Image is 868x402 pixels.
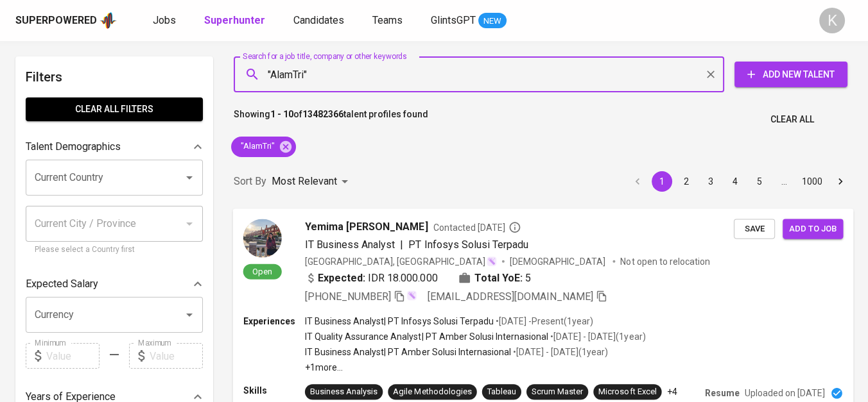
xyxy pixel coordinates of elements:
[305,255,497,267] div: [GEOGRAPHIC_DATA], [GEOGRAPHIC_DATA]
[431,14,476,26] span: GlintsGPT
[15,13,97,28] div: Superpowered
[26,97,203,121] button: Clear All filters
[180,169,198,187] button: Open
[305,290,391,302] span: [PHONE_NUMBER]
[305,361,646,374] p: +1 more ...
[494,314,593,327] p: • [DATE] - Present ( 1 year )
[150,343,203,369] input: Value
[26,134,203,160] div: Talent Demographics
[272,174,337,189] p: Most Relevant
[765,108,819,131] button: Clear All
[783,219,843,239] button: Add to job
[652,171,672,192] button: page 1
[293,13,347,29] a: Candidates
[702,65,720,83] button: Clear
[204,13,268,29] a: Superhunter
[819,8,845,33] div: K
[830,171,851,192] button: Go to next page
[487,256,497,266] img: magic_wand.svg
[548,330,645,343] p: • [DATE] - [DATE] ( 1 year )
[293,14,344,26] span: Candidates
[770,112,814,128] span: Clear All
[305,314,494,327] p: IT Business Analyst | PT Infosys Solusi Terpadu
[26,139,121,155] p: Talent Demographics
[204,14,265,26] b: Superhunter
[734,62,847,87] button: Add New Talent
[231,137,296,157] div: "AlamTri"
[798,171,826,192] button: Go to page 1000
[243,314,305,327] p: Experiences
[305,346,511,358] p: IT Business Analyst | PT Amber Solusi Internasional
[620,255,709,267] p: Not open to relocation
[153,13,178,29] a: Jobs
[487,386,516,398] div: Tableau
[243,384,305,397] p: Skills
[478,15,507,28] span: NEW
[745,67,837,83] span: Add New Talent
[406,290,417,300] img: magic_wand.svg
[305,330,548,343] p: IT Quality Assurance Analyst | PT Amber Solusi Internasional
[625,171,853,192] nav: pagination navigation
[734,219,775,239] button: Save
[305,270,438,285] div: IDR 18.000.000
[35,244,194,256] p: Please select a Country first
[725,171,745,192] button: Go to page 4
[180,306,198,324] button: Open
[667,385,677,398] p: +4
[393,386,471,398] div: Agile Methodologies
[26,276,98,292] p: Expected Salary
[774,175,794,188] div: …
[508,221,521,233] svg: By Batam recruiter
[598,386,656,398] div: Microsoft Excel
[431,13,507,29] a: GlintsGPT NEW
[408,238,528,250] span: PT Infosys Solusi Terpadu
[231,140,282,153] span: "AlamTri"
[272,170,352,194] div: Most Relevant
[740,221,768,236] span: Save
[372,13,405,29] a: Teams
[318,270,365,285] b: Expected:
[46,343,100,369] input: Value
[525,270,531,285] span: 5
[243,219,282,257] img: 4d153df3dfd3d14b458e4659131a687a.jpg
[310,386,378,398] div: Business Analysis
[474,270,523,285] b: Total YoE:
[745,387,825,399] p: Uploaded on [DATE]
[676,171,697,192] button: Go to page 2
[153,14,176,26] span: Jobs
[510,255,607,267] span: [DEMOGRAPHIC_DATA]
[400,237,403,252] span: |
[234,174,266,189] p: Sort By
[36,101,193,117] span: Clear All filters
[789,221,837,236] span: Add to job
[749,171,770,192] button: Go to page 5
[26,67,203,87] h6: Filters
[433,221,521,233] span: Contacted [DATE]
[511,346,608,358] p: • [DATE] - [DATE] ( 1 year )
[427,290,593,302] span: [EMAIL_ADDRESS][DOMAIN_NAME]
[15,11,117,30] a: Superpoweredapp logo
[100,11,117,30] img: app logo
[372,14,403,26] span: Teams
[26,271,203,297] div: Expected Salary
[247,265,277,276] span: Open
[532,386,583,398] div: Scrum Master
[700,171,721,192] button: Go to page 3
[270,109,293,119] b: 1 - 10
[234,108,428,131] p: Showing of talent profiles found
[705,387,740,399] p: Resume
[305,219,428,234] span: Yemima [PERSON_NAME]
[305,238,395,250] span: IT Business Analyst
[302,109,343,119] b: 13482366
